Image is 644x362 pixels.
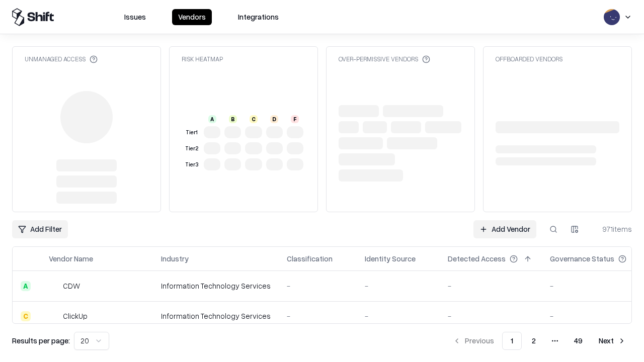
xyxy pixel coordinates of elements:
div: - [550,311,642,321]
div: Identity Source [365,253,416,264]
nav: pagination [447,332,632,350]
div: Offboarded Vendors [496,55,562,63]
p: Results per page: [12,335,70,346]
div: - [448,281,534,291]
div: 971 items [592,224,632,234]
div: ClickUp [63,311,88,321]
div: Tier 3 [184,160,200,169]
div: - [287,311,349,321]
div: Governance Status [550,253,614,264]
div: Detected Access [448,253,506,264]
button: 2 [524,332,544,350]
button: Next [593,332,632,350]
button: 1 [502,332,522,350]
div: Vendor Name [49,253,93,264]
div: C [250,115,258,123]
div: D [270,115,278,123]
img: ClickUp [49,311,59,321]
div: Tier 2 [184,144,200,153]
div: - [365,281,432,291]
div: - [448,311,534,321]
div: - [287,281,349,291]
img: CDW [49,281,59,291]
div: Unmanaged Access [25,55,98,63]
div: Risk Heatmap [182,55,223,63]
button: Issues [118,9,152,25]
a: Add Vendor [473,220,536,238]
button: 49 [566,332,591,350]
div: F [291,115,299,123]
div: Information Technology Services [161,311,271,321]
div: B [229,115,237,123]
button: Vendors [172,9,212,25]
div: Industry [161,253,189,264]
div: A [208,115,216,123]
div: Information Technology Services [161,281,271,291]
div: Over-Permissive Vendors [339,55,430,63]
div: C [21,311,31,321]
button: Integrations [232,9,285,25]
div: Tier 1 [184,128,200,137]
div: CDW [63,281,80,291]
div: - [365,311,432,321]
div: A [21,281,31,291]
div: - [550,281,642,291]
div: Classification [287,253,333,264]
button: Add Filter [12,220,68,238]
